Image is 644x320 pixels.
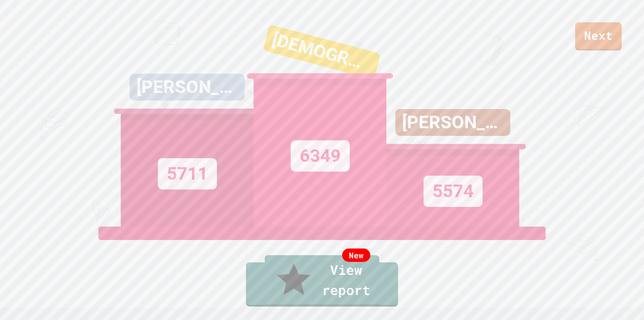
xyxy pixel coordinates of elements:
[265,255,379,306] a: View report
[342,248,370,262] div: New
[575,22,622,51] a: Next
[424,176,483,207] div: 5574
[395,109,510,136] div: [PERSON_NAME]
[291,140,350,172] div: 6349
[130,74,245,101] div: [PERSON_NAME]
[158,158,217,189] div: 5711
[263,25,381,80] div: [DEMOGRAPHIC_DATA]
